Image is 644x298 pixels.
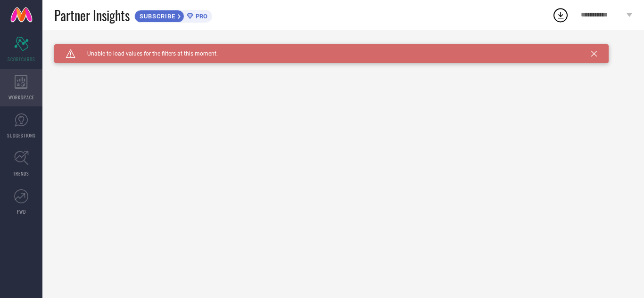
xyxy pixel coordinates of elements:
span: WORKSPACE [8,94,34,101]
span: SUBSCRIBE [135,13,178,20]
span: TRENDS [13,170,29,177]
span: PRO [193,13,207,20]
span: Partner Insights [54,6,130,25]
span: SUGGESTIONS [7,132,36,139]
div: Unable to load filters at this moment. Please try later. [54,44,632,52]
a: SUBSCRIBEPRO [134,8,212,23]
span: Unable to load values for the filters at this moment. [75,50,218,57]
span: SCORECARDS [8,56,35,63]
div: Open download list [552,7,569,24]
span: FWD [17,208,26,215]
